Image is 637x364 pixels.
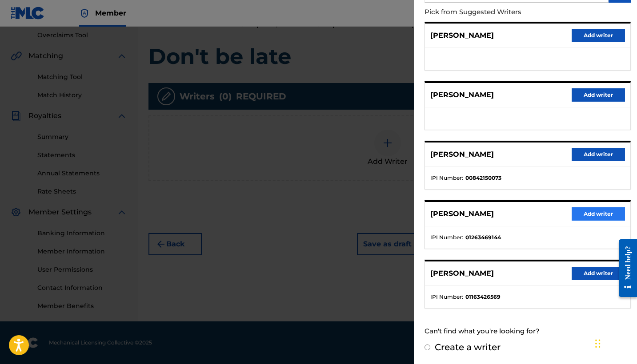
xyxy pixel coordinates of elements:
button: Add writer [572,88,625,102]
p: [PERSON_NAME] [430,268,494,279]
p: [PERSON_NAME] [430,209,494,219]
button: Add writer [572,267,625,280]
p: [PERSON_NAME] [430,149,494,160]
div: Can't find what you're looking for? [425,322,631,341]
div: Drag [595,330,601,357]
img: MLC Logo [11,7,45,20]
strong: 00842150073 [465,174,501,182]
strong: 01163426569 [465,293,501,301]
button: Add writer [572,207,625,221]
button: Add writer [572,148,625,161]
button: Add writer [572,29,625,42]
strong: 01263469144 [465,233,501,241]
img: Top Rightsholder [79,8,90,19]
iframe: Resource Center [612,230,637,306]
p: [PERSON_NAME] [430,30,494,41]
p: [PERSON_NAME] [430,90,494,100]
span: Member [95,8,126,18]
span: IPI Number : [430,293,463,301]
iframe: Chat Widget [593,321,637,364]
label: Create a writer [435,342,501,352]
span: IPI Number : [430,174,463,182]
span: IPI Number : [430,233,463,241]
